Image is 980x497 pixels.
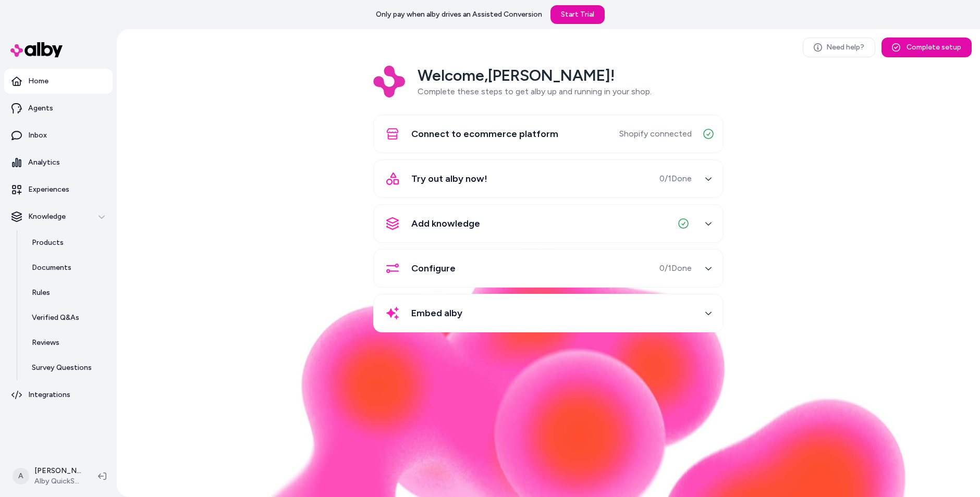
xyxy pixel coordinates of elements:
[380,166,717,191] button: Try out alby now!0/1Done
[380,121,717,146] button: Connect to ecommerce platformShopify connected
[32,263,71,273] p: Documents
[32,313,79,323] p: Verified Q&As
[28,212,66,222] p: Knowledge
[28,130,47,141] p: Inbox
[4,69,113,94] a: Home
[411,127,558,141] span: Connect to ecommerce platform
[21,280,113,305] a: Rules
[21,230,113,255] a: Products
[190,249,907,497] img: alby Bubble
[376,9,542,20] p: Only pay when alby drives an Assisted Conversion
[881,38,972,57] button: Complete setup
[21,305,113,330] a: Verified Q&As
[373,66,405,97] img: Logo
[4,150,113,175] a: Analytics
[32,238,64,248] p: Products
[28,76,48,86] p: Home
[28,390,70,400] p: Integrations
[21,355,113,380] a: Survey Questions
[4,96,113,121] a: Agents
[411,261,456,276] span: Configure
[659,262,692,275] span: 0 / 1 Done
[28,103,53,114] p: Agents
[32,338,59,348] p: Reviews
[418,66,652,85] h2: Welcome, [PERSON_NAME] !
[550,5,605,24] a: Start Trial
[28,184,69,195] p: Experiences
[32,288,50,298] p: Rules
[380,256,717,281] button: Configure0/1Done
[4,123,113,148] a: Inbox
[380,211,717,236] button: Add knowledge
[659,172,692,185] span: 0 / 1 Done
[411,171,487,186] span: Try out alby now!
[21,330,113,355] a: Reviews
[803,38,875,57] a: Need help?
[34,476,81,487] span: Alby QuickStart Store
[13,468,29,484] span: A
[418,86,652,96] span: Complete these steps to get alby up and running in your shop.
[6,459,90,493] button: A[PERSON_NAME]Alby QuickStart Store
[10,42,63,57] img: alby Logo
[4,177,113,202] a: Experiences
[28,157,60,168] p: Analytics
[34,466,81,476] p: [PERSON_NAME]
[380,301,717,326] button: Embed alby
[411,306,462,320] span: Embed alby
[619,128,692,140] span: Shopify connected
[32,363,92,373] p: Survey Questions
[4,204,113,229] button: Knowledge
[411,216,480,231] span: Add knowledge
[4,382,113,407] a: Integrations
[21,255,113,280] a: Documents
